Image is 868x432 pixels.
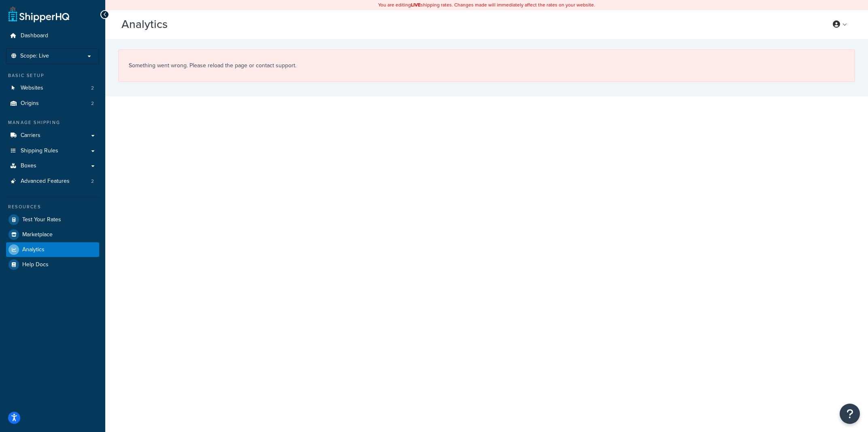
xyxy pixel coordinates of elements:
[6,28,99,43] a: Dashboard
[21,178,70,185] span: Advanced Features
[6,212,99,227] a: Test Your Rates
[6,242,99,257] a: Analytics
[6,143,99,158] a: Shipping Rules
[6,174,99,189] li: Advanced Features
[411,1,421,9] b: LIVE
[6,81,99,96] a: Websites2
[22,261,49,268] span: Help Docs
[118,49,855,82] div: Something went wrong. Please reload the page or contact support.
[6,96,99,111] a: Origins2
[22,246,45,253] span: Analytics
[6,96,99,111] li: Origins
[21,163,36,169] span: Boxes
[91,85,94,92] span: 2
[22,216,61,223] span: Test Your Rates
[6,227,99,242] a: Marketplace
[6,257,99,272] a: Help Docs
[21,148,58,154] span: Shipping Rules
[21,85,43,92] span: Websites
[6,119,99,126] div: Manage Shipping
[121,18,815,31] h3: Analytics
[6,81,99,96] li: Websites
[21,132,40,139] span: Carriers
[840,404,860,424] button: Open Resource Center
[170,21,197,30] span: Beta
[91,100,94,107] span: 2
[22,231,53,238] span: Marketplace
[6,203,99,210] div: Resources
[91,178,94,185] span: 2
[21,32,48,39] span: Dashboard
[21,100,39,107] span: Origins
[6,72,99,79] div: Basic Setup
[6,174,99,189] a: Advanced Features2
[20,53,49,60] span: Scope: Live
[6,158,99,173] a: Boxes
[6,128,99,143] a: Carriers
